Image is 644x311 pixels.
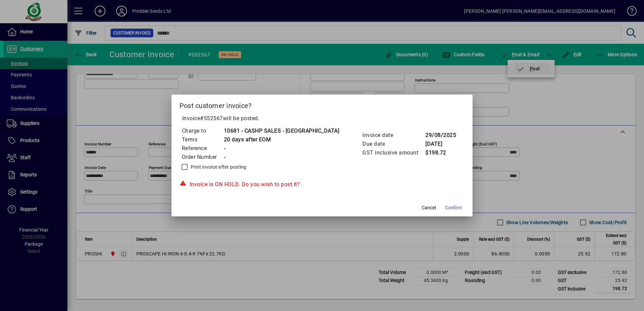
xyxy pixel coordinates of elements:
[362,140,425,148] td: Due date
[422,204,436,211] span: Cancel
[224,144,340,153] td: -
[171,95,473,114] h2: Post customer invoice?
[182,135,224,144] td: Terms
[200,115,223,122] span: #552567
[180,114,465,123] p: Invoice will be posted .
[362,148,425,157] td: GST inclusive amount
[182,127,224,135] td: Charge to
[182,144,224,153] td: Reference
[425,140,456,148] td: [DATE]
[224,135,340,144] td: 20 days after EOM
[182,153,224,162] td: Order Number
[418,202,440,214] button: Cancel
[442,202,464,214] button: Confirm
[362,131,425,140] td: Invoice date
[189,164,247,170] label: Print invoice after posting
[425,148,456,157] td: $198.72
[425,131,456,140] td: 29/08/2025
[445,204,462,211] span: Confirm
[224,127,340,135] td: 10681 - CASHP SALES - [GEOGRAPHIC_DATA]
[180,180,465,188] div: Invoice is ON HOLD. Do you wish to post it?
[224,153,340,162] td: -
